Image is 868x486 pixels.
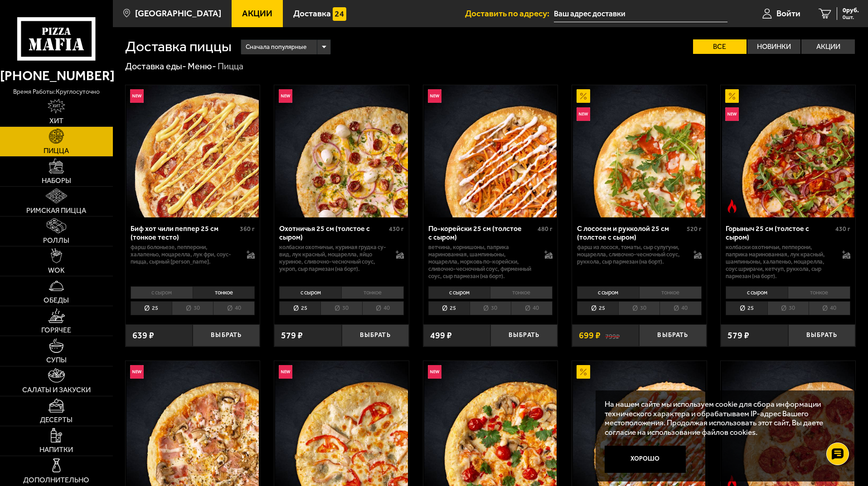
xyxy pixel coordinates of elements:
[843,7,859,14] span: 0 руб.
[41,327,71,334] span: Горячее
[132,331,154,340] span: 639 ₽
[126,85,259,217] img: Биф хот чили пеппер 25 см (тонкое тесто)
[279,244,387,273] p: колбаски охотничьи, куриная грудка су-вид, лук красный, моцарелла, яйцо куриное, сливочно-чесночн...
[49,117,63,125] span: Хит
[279,365,292,379] img: Новинка
[835,225,850,233] span: 430 г
[246,38,306,56] span: Сначала популярные
[788,286,850,299] li: тонкое
[725,199,739,213] img: Острое блюдо
[727,331,749,340] span: 579 ₽
[605,399,842,437] p: На нашем сайте мы используем cookie для сбора информации технического характера и обрабатываем IP...
[279,224,387,241] div: Охотничья 25 см (толстое с сыром)
[538,225,553,233] span: 480 г
[40,416,73,423] span: Десерты
[465,9,554,18] span: Доставить по адресу:
[726,224,833,241] div: Горыныч 25 см (толстое с сыром)
[428,224,536,241] div: По-корейски 25 см (толстое с сыром)
[22,386,91,394] span: Салаты и закуски
[577,107,590,121] img: Новинка
[362,301,404,315] li: 40
[577,224,684,241] div: С лососем и рукколой 25 см (толстое с сыром)
[39,446,73,453] span: Напитки
[577,244,684,265] p: фарш из лосося, томаты, сыр сулугуни, моцарелла, сливочно-чесночный соус, руккола, сыр пармезан (...
[579,331,601,340] span: 699 ₽
[722,85,854,217] img: Горыныч 25 см (толстое с сыром)
[577,286,639,299] li: с сыром
[125,61,186,72] a: Доставка еды-
[428,244,536,280] p: ветчина, корнишоны, паприка маринованная, шампиньоны, моцарелла, морковь по-корейски, сливочно-че...
[130,365,144,379] img: Новинка
[131,244,238,265] p: фарш болоньезе, пепперони, халапеньо, моцарелла, лук фри, соус-пицца, сырный [PERSON_NAME].
[240,225,255,233] span: 360 г
[188,61,216,72] a: Меню-
[320,301,362,315] li: 30
[135,9,221,18] span: [GEOGRAPHIC_DATA]
[490,286,553,299] li: тонкое
[725,107,739,121] img: Новинка
[687,225,702,233] span: 520 г
[46,356,67,364] span: Супы
[43,237,69,244] span: Роллы
[639,286,702,299] li: тонкое
[130,89,144,103] img: Новинка
[428,89,441,103] img: Новинка
[131,224,238,241] div: Биф хот чили пеппер 25 см (тонкое тесто)
[554,5,727,22] input: Ваш адрес доставки
[428,286,490,299] li: с сыром
[573,85,705,217] img: С лососем и рукколой 25 см (толстое с сыром)
[843,14,859,20] span: 0 шт.
[42,177,71,184] span: Наборы
[659,301,701,315] li: 40
[511,301,553,315] li: 40
[577,89,590,103] img: Акционный
[281,331,303,340] span: 579 ₽
[747,39,801,54] label: Новинки
[242,9,272,18] span: Акции
[809,301,850,315] li: 40
[172,301,213,315] li: 30
[693,39,747,54] label: Все
[776,9,800,18] span: Войти
[274,85,409,217] a: НовинкаОхотничья 25 см (толстое с сыром)
[275,85,407,217] img: Охотничья 25 см (толстое с сыром)
[48,267,65,274] span: WOK
[605,446,686,473] button: Хорошо
[605,331,620,340] s: 799 ₽
[279,286,341,299] li: с сыром
[721,85,855,217] a: АкционныйНовинкаОстрое блюдоГорыныч 25 см (толстое с сыром)
[279,89,292,103] img: Новинка
[726,286,788,299] li: с сыром
[293,9,331,18] span: Доставка
[193,286,255,299] li: тонкое
[470,301,511,315] li: 30
[125,39,232,54] h1: Доставка пиццы
[218,61,243,72] div: Пицца
[342,324,409,346] button: Выбрать
[726,244,833,280] p: колбаски Охотничьи, пепперони, паприка маринованная, лук красный, шампиньоны, халапеньо, моцарелл...
[725,89,739,103] img: Акционный
[44,297,69,304] span: Обеды
[430,331,452,340] span: 499 ₽
[341,286,404,299] li: тонкое
[333,7,346,21] img: 15daf4d41897b9f0e9f617042186c801.svg
[572,85,707,217] a: АкционныйНовинкаС лососем и рукколой 25 см (толстое с сыром)
[131,301,172,315] li: 25
[618,301,659,315] li: 30
[767,301,809,315] li: 30
[131,286,193,299] li: с сыром
[424,85,557,217] img: По-корейски 25 см (толстое с сыром)
[213,301,255,315] li: 40
[726,301,767,315] li: 25
[193,324,260,346] button: Выбрать
[639,324,706,346] button: Выбрать
[126,85,260,217] a: НовинкаБиф хот чили пеппер 25 см (тонкое тесто)
[428,301,470,315] li: 25
[423,85,558,217] a: НовинкаПо-корейски 25 см (толстое с сыром)
[389,225,404,233] span: 430 г
[490,324,558,346] button: Выбрать
[788,324,855,346] button: Выбрать
[44,147,69,154] span: Пицца
[428,365,441,379] img: Новинка
[801,39,855,54] label: Акции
